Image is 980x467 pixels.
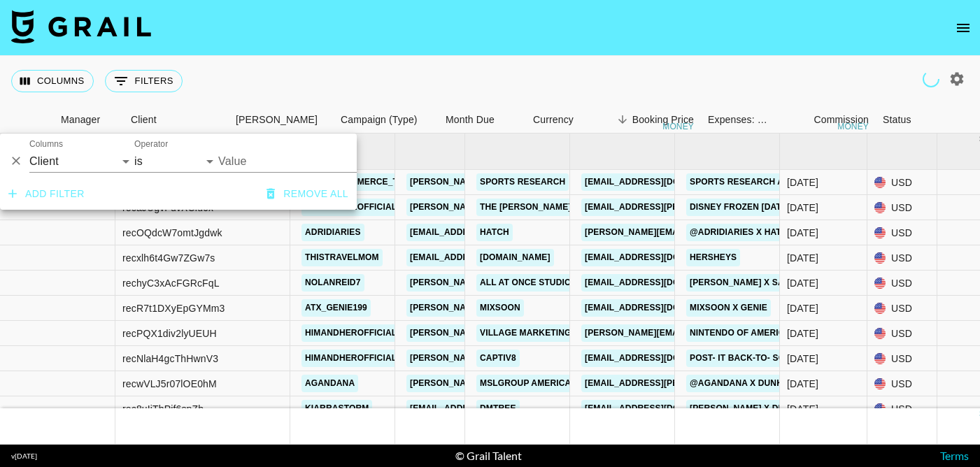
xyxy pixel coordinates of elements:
a: Captiv8 [476,350,520,367]
a: [PERSON_NAME] x SAXX [686,274,799,292]
label: Operator [134,138,168,150]
div: USD [867,170,937,195]
a: Nintendo of America / Nintendo Switch 2 [686,324,889,342]
div: recNlaH4gcThHwnV3 [122,352,218,366]
a: [EMAIL_ADDRESS][DOMAIN_NAME] [581,249,738,266]
a: himandherofficial [301,324,400,342]
a: [EMAIL_ADDRESS][DOMAIN_NAME] [581,299,738,317]
a: adridiaries [301,224,364,241]
div: USD [867,220,937,245]
a: himandherofficial [301,350,400,367]
a: mixsoon [476,299,524,317]
div: Month Due [446,106,495,134]
a: [PERSON_NAME] x dm tree - August [686,400,858,417]
a: Dmtree [476,400,520,417]
a: [PERSON_NAME][EMAIL_ADDRESS][DOMAIN_NAME] [406,350,634,367]
a: Sports Research [476,173,569,191]
div: Expenses: Remove Commission? [708,106,768,134]
a: agandana [301,375,358,392]
div: [PERSON_NAME] [236,106,318,134]
div: Commission [814,106,869,134]
div: USD [867,371,937,396]
div: USD [867,296,937,321]
a: [PERSON_NAME][EMAIL_ADDRESS][DOMAIN_NAME] [406,199,634,216]
button: Remove all [261,181,354,207]
button: open drawer [949,14,977,42]
a: [EMAIL_ADDRESS][DOMAIN_NAME] [581,274,738,292]
div: recPQX1div2lyUEUH [122,326,217,340]
div: rec8uIjThPif6spZb [122,402,204,416]
div: Aug '25 [787,301,818,315]
a: Village Marketing [476,324,575,342]
div: Month Due [439,106,526,134]
a: [EMAIL_ADDRESS][PERSON_NAME][DOMAIN_NAME] [581,199,809,216]
a: [EMAIL_ADDRESS][DOMAIN_NAME] [406,249,563,266]
div: Aug '25 [787,326,818,340]
button: Sort [613,110,632,129]
a: Hatch [476,224,513,241]
div: Campaign (Type) [341,106,418,134]
a: [PERSON_NAME][EMAIL_ADDRESS][DOMAIN_NAME] [406,324,634,342]
div: Booking Price [632,106,694,134]
button: Add filter [3,181,90,207]
a: [PERSON_NAME][EMAIL_ADDRESS][DOMAIN_NAME] [406,274,634,292]
div: Status [883,106,911,134]
a: thistravelmom [301,249,383,266]
a: @AgandAna x Dunkin' [686,375,797,392]
div: Aug '25 [787,276,818,290]
div: recOQdcW7omtJgdwk [122,226,222,240]
a: Post- It Back-to- School [686,350,813,367]
div: Aug '25 [787,377,818,391]
div: Client [124,106,229,134]
a: socialcommerce_tsp_us [301,173,429,191]
div: USD [867,271,937,296]
a: [EMAIL_ADDRESS][DOMAIN_NAME] [581,350,738,367]
span: Refreshing clients, talent, users, campaigns... [923,71,939,87]
div: Manager [61,106,100,134]
a: [EMAIL_ADDRESS][DOMAIN_NAME] [581,400,738,417]
div: recR7t1DXyEpGYMm3 [122,301,225,315]
a: [DOMAIN_NAME] [476,249,554,266]
a: Disney Frozen [DATE] [686,199,793,216]
button: Delete [6,150,27,171]
div: Aug '25 [787,402,818,416]
div: USD [867,321,937,346]
a: [EMAIL_ADDRESS][DOMAIN_NAME] [406,400,563,417]
div: USD [867,346,937,371]
div: Aug '25 [787,201,818,215]
div: Aug '25 [787,352,818,366]
div: Expenses: Remove Commission? [701,106,771,134]
div: v [DATE] [11,452,37,461]
a: [PERSON_NAME][EMAIL_ADDRESS][DOMAIN_NAME] [406,299,634,317]
label: Columns [29,138,63,150]
div: Aug '25 [787,226,818,240]
a: [EMAIL_ADDRESS][DOMAIN_NAME] [581,173,738,191]
div: Campaign (Type) [334,106,439,134]
a: [EMAIL_ADDRESS][DOMAIN_NAME] [406,224,563,241]
div: Client [131,106,157,134]
div: money [662,122,694,131]
a: Hersheys [686,249,740,266]
a: @adridiaries x Hatch [686,224,797,241]
a: Terms [940,449,969,462]
div: Currency [533,106,574,134]
a: [EMAIL_ADDRESS][PERSON_NAME][DOMAIN_NAME] [581,375,809,392]
div: USD [867,195,937,220]
a: [PERSON_NAME][EMAIL_ADDRESS][DOMAIN_NAME] [406,375,634,392]
a: The [PERSON_NAME] Disney Company [476,199,654,216]
a: Mixsoon x Genie [686,299,771,317]
div: recwVLJ5r07lOE0hM [122,377,217,391]
div: Aug '25 [787,251,818,265]
div: Manager [54,106,124,134]
div: USD [867,245,937,271]
button: Show filters [105,70,183,92]
a: MSLGROUP Americas, LLC [476,375,602,392]
div: Aug '25 [787,175,818,189]
a: All At Once Studio [476,274,574,292]
a: [PERSON_NAME][EMAIL_ADDRESS][DOMAIN_NAME] [581,324,809,342]
div: rechyC3xAcFGRcFqL [122,276,220,290]
div: money [837,122,869,131]
a: kiarrastorm [301,400,372,417]
div: USD [867,396,937,422]
img: Grail Talent [11,10,151,43]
